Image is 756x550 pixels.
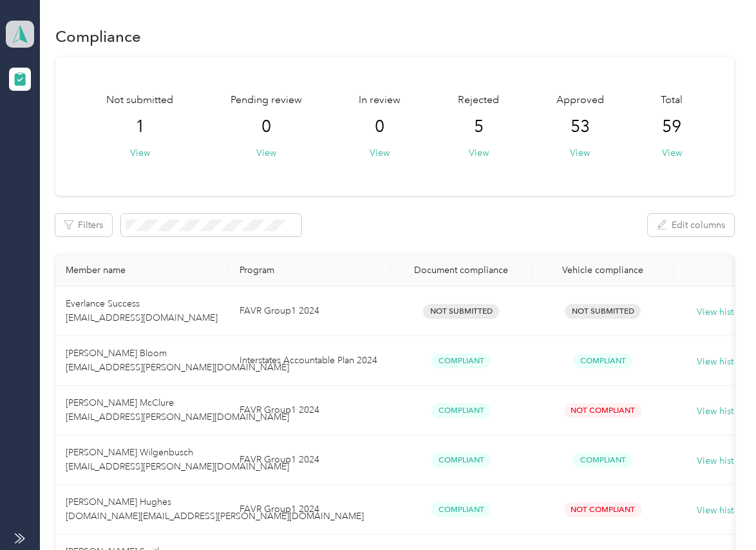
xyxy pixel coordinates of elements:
button: View [662,146,682,160]
span: 0 [261,117,271,137]
th: Program [229,254,390,287]
button: Filters [55,214,112,236]
span: Compliant [431,403,491,418]
button: Edit columns [648,214,734,236]
span: 0 [375,117,384,137]
span: Pending review [231,93,302,108]
td: FAVR Group1 2024 [229,485,390,535]
span: Approved [556,93,604,108]
button: View history [697,404,747,419]
span: 59 [662,117,681,137]
button: View history [697,355,747,369]
button: View [469,146,489,160]
button: View [130,146,150,160]
span: Compliant [431,354,491,368]
button: View history [697,454,747,468]
span: In review [359,93,401,108]
span: Compliant [573,453,632,468]
div: Document compliance [401,265,522,276]
span: 5 [474,117,484,137]
span: Not Submitted [423,304,499,319]
span: Not Compliant [564,403,642,418]
span: [PERSON_NAME] Hughes [DOMAIN_NAME][EMAIL_ADDRESS][PERSON_NAME][DOMAIN_NAME] [66,497,364,522]
span: Total [661,93,683,108]
span: Not Submitted [565,304,641,319]
span: [PERSON_NAME] McClure [EMAIL_ADDRESS][PERSON_NAME][DOMAIN_NAME] [66,397,289,422]
button: View [370,146,390,160]
span: Not Compliant [564,502,642,517]
span: 53 [571,117,590,137]
iframe: Everlance-gr Chat Button Frame [684,478,756,550]
span: Compliant [573,354,632,368]
div: Vehicle compliance [542,265,663,276]
td: FAVR Group1 2024 [229,287,390,336]
span: Compliant [431,502,491,517]
button: View history [697,305,747,319]
td: FAVR Group1 2024 [229,435,390,485]
span: [PERSON_NAME] Wilgenbusch [EMAIL_ADDRESS][PERSON_NAME][DOMAIN_NAME] [66,447,289,472]
th: Member name [55,254,229,287]
button: View [256,146,276,160]
td: Interstates Accountable Plan 2024 [229,336,390,386]
span: 1 [135,117,145,137]
span: Not submitted [106,93,173,108]
h1: Compliance [55,30,141,43]
span: Compliant [431,453,491,468]
span: [PERSON_NAME] Bloom [EMAIL_ADDRESS][PERSON_NAME][DOMAIN_NAME] [66,348,289,373]
td: FAVR Group1 2024 [229,386,390,435]
span: Everlance Success [EMAIL_ADDRESS][DOMAIN_NAME] [66,298,218,323]
span: Rejected [458,93,499,108]
button: View [570,146,590,160]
